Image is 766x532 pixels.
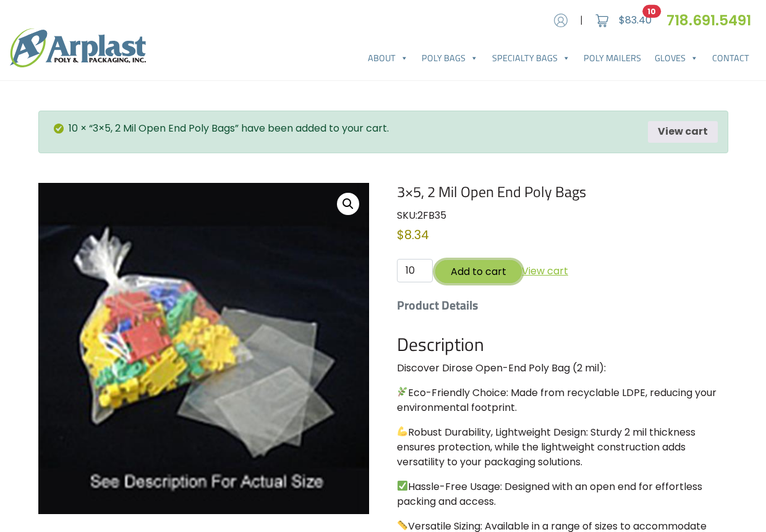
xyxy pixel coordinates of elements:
img: logo [10,28,146,67]
p: Hassle-Free Usage: Designed with an open end for effortless packing and access. [397,479,728,509]
a: View full-screen image gallery [337,193,359,215]
a: Gloves [648,46,705,70]
a: View cart [648,121,718,143]
img: 🌿 [398,387,407,397]
img: ✅ [398,481,407,491]
a: Poly Bags [415,46,485,70]
span: | [580,13,583,28]
img: 💪 [398,426,407,436]
h5: Product Details [397,298,728,313]
h1: 3×5, 2 Mil Open End Poly Bags [397,183,728,201]
span: 10 [642,5,661,17]
button: Add to cart [435,260,522,283]
a: Specialty Bags [485,46,577,70]
a: 718.691.5491 [666,11,756,30]
h2: Description [397,334,728,355]
a: Contact [705,46,756,70]
input: Qty [397,259,433,282]
a: Poly Mailers [577,46,648,70]
span: $ [619,13,625,27]
p: Robust Durability, Lightweight Design: Sturdy 2 mil thickness ensures protection, while the light... [397,425,728,470]
span: SKU: [397,208,446,222]
img: 📏 [398,520,407,530]
span: 2FB35 [417,208,446,222]
a: View cart [522,259,568,279]
p: Eco-Friendly Choice: Made from recyclable LDPE, reducing your environmental footprint. [397,386,728,415]
span: $ [397,226,404,243]
div: 10 × “3×5, 2 Mil Open End Poly Bags” have been added to your cart. [38,111,728,154]
bdi: 8.34 [397,226,429,243]
p: Discover Dirose Open-End Poly Bag (2 mil): [397,361,728,376]
a: About [361,46,415,70]
bdi: 83.40 [619,13,652,27]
